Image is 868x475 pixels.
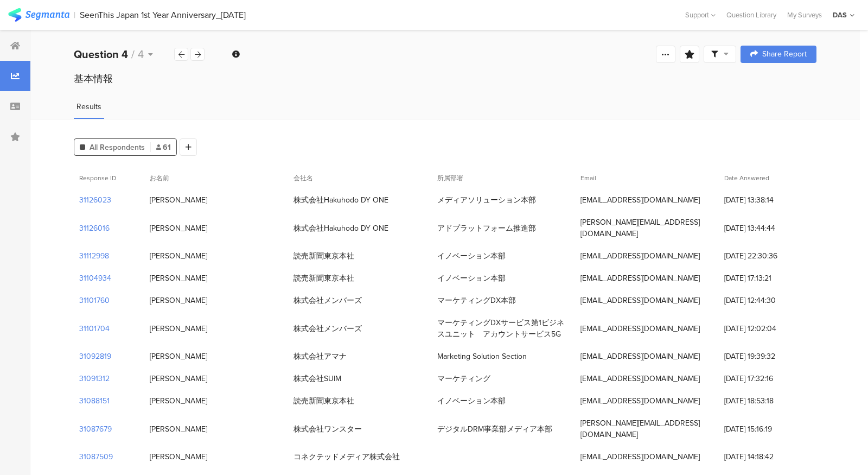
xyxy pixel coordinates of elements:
[724,351,811,362] span: [DATE] 19:39:32
[580,217,713,239] div: [PERSON_NAME][EMAIL_ADDRESS][DOMAIN_NAME]
[150,194,207,206] div: [PERSON_NAME]
[580,273,700,284] div: [EMAIL_ADDRESS][DOMAIN_NAME]
[762,50,807,58] span: Share Report
[580,173,596,183] span: Email
[80,10,246,20] div: SeenThis Japan 1st Year Anniversary_[DATE]
[437,194,536,206] div: メディアソリューション本部
[724,395,811,407] span: [DATE] 18:53:18
[156,142,171,153] span: 61
[580,194,700,206] div: [EMAIL_ADDRESS][DOMAIN_NAME]
[721,10,782,20] a: Question Library
[724,250,811,262] span: [DATE] 22:30:36
[293,223,388,234] div: 株式会社Hakuhodo DY ONE
[833,10,847,20] div: DAS
[580,295,700,306] div: [EMAIL_ADDRESS][DOMAIN_NAME]
[437,173,463,183] span: 所属部署
[724,323,811,334] span: [DATE] 12:02:04
[293,250,354,262] div: 読売新聞東京本社
[293,295,362,306] div: 株式会社メンバーズ
[79,194,111,206] section: 31126023
[90,142,145,153] span: All Respondents
[293,194,388,206] div: 株式会社Hakuhodo DY ONE
[150,373,207,384] div: [PERSON_NAME]
[79,395,110,407] section: 31088151
[437,273,506,284] div: イノベーション本部
[782,10,827,20] a: My Surveys
[437,351,527,362] div: Marketing Solution Section
[437,317,570,340] div: マーケティングDXサービス第1ビジネスユニット アカウントサービス5G
[293,351,347,362] div: 株式会社アマナ
[76,101,101,112] span: Results
[150,395,207,407] div: [PERSON_NAME]
[580,395,700,407] div: [EMAIL_ADDRESS][DOMAIN_NAME]
[437,223,536,234] div: アドプラットフォーム推進部
[79,323,110,334] section: 31101704
[293,173,313,183] span: 会社名
[437,423,552,435] div: デジタルDRM事業部メディア本部
[437,250,506,262] div: イノベーション本部
[724,451,811,463] span: [DATE] 14:18:42
[131,46,135,62] span: /
[150,250,207,262] div: [PERSON_NAME]
[293,395,354,407] div: 読売新聞東京本社
[79,351,111,362] section: 31092819
[79,223,110,234] section: 31126016
[580,417,713,440] div: [PERSON_NAME][EMAIL_ADDRESS][DOMAIN_NAME]
[437,295,516,306] div: マーケティングDX本部
[150,295,207,306] div: [PERSON_NAME]
[79,423,112,435] section: 31087679
[79,173,116,183] span: Response ID
[580,373,700,384] div: [EMAIL_ADDRESS][DOMAIN_NAME]
[150,223,207,234] div: [PERSON_NAME]
[150,173,169,183] span: お名前
[437,395,506,407] div: イノベーション本部
[293,323,362,334] div: 株式会社メンバーズ
[724,173,769,183] span: Date Answered
[8,8,69,22] img: segmanta logo
[724,273,811,284] span: [DATE] 17:13:21
[724,223,811,234] span: [DATE] 13:44:44
[293,373,341,384] div: 株式会社SUIM
[74,9,75,21] div: |
[293,273,354,284] div: 読売新聞東京本社
[293,423,362,435] div: 株式会社ワンスター
[724,295,811,306] span: [DATE] 12:44:30
[724,423,811,435] span: [DATE] 15:16:19
[724,194,811,206] span: [DATE] 13:38:14
[79,295,110,306] section: 31101760
[580,351,700,362] div: [EMAIL_ADDRESS][DOMAIN_NAME]
[150,423,207,435] div: [PERSON_NAME]
[150,323,207,334] div: [PERSON_NAME]
[437,373,490,384] div: マーケティング
[79,373,110,384] section: 31091312
[79,273,111,284] section: 31104934
[150,273,207,284] div: [PERSON_NAME]
[74,72,816,86] div: 基本情報
[293,451,400,463] div: コネクテッドメディア株式会社
[138,46,144,62] span: 4
[150,351,207,362] div: [PERSON_NAME]
[150,451,207,463] div: [PERSON_NAME]
[724,373,811,384] span: [DATE] 17:32:16
[580,451,700,463] div: [EMAIL_ADDRESS][DOMAIN_NAME]
[685,7,716,23] div: Support
[79,451,113,463] section: 31087509
[79,250,109,262] section: 31112998
[580,323,700,334] div: [EMAIL_ADDRESS][DOMAIN_NAME]
[580,250,700,262] div: [EMAIL_ADDRESS][DOMAIN_NAME]
[74,46,128,62] b: Question 4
